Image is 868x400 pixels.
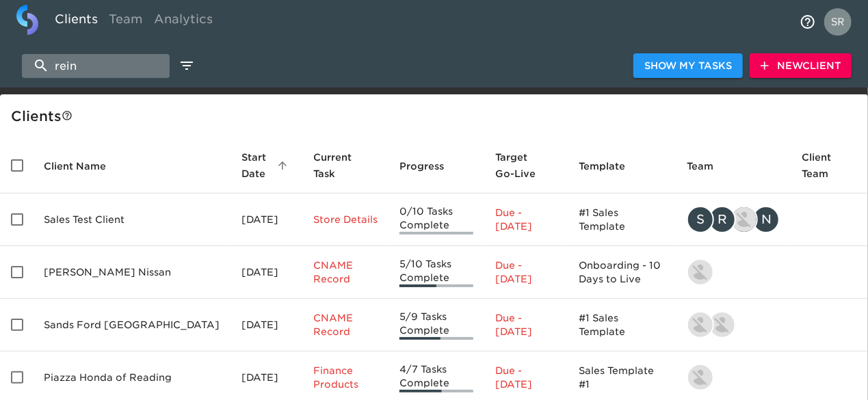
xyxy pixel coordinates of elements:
[313,149,360,182] span: This is the next Task in this Hub that should be completed
[313,364,378,391] p: Finance Products
[688,365,713,390] img: lowell@roadster.com
[688,312,713,337] img: lowell@roadster.com
[495,364,557,391] p: Due - [DATE]
[495,149,557,182] span: Target Go-Live
[241,149,291,182] span: Start Date
[568,299,676,351] td: #1 Sales Template
[33,246,231,299] td: [PERSON_NAME] Nissan
[16,5,38,35] img: logo
[633,53,743,79] button: Show My Tasks
[709,206,736,233] div: R
[644,57,732,75] span: Show My Tasks
[313,311,378,338] p: CNAME Record
[175,54,198,77] button: edit
[33,194,231,246] td: Sales Test Client
[750,53,852,79] button: NewClient
[791,5,824,38] button: notifications
[62,110,73,121] svg: This is a list of all of your clients and clients shared with you
[568,194,676,246] td: #1 Sales Template
[687,206,714,233] div: S
[752,206,780,233] div: N
[103,5,148,38] a: Team
[688,260,713,284] img: nikko.foster@roadster.com
[568,246,676,299] td: Onboarding - 10 Days to Live
[495,258,557,286] p: Due - [DATE]
[687,206,780,233] div: salesonboarding@roadster.com, rebecca.faulkner@roadster.com, ryan.hashemi@roadster.com, nicole.le...
[495,149,539,182] span: Calculated based on the start date and the duration of all Tasks contained in this Hub.
[802,149,857,182] span: Client Team
[761,57,841,75] span: New Client
[148,5,218,38] a: Analytics
[33,299,231,351] td: Sands Ford [GEOGRAPHIC_DATA]
[44,158,124,174] span: Client Name
[231,194,302,246] td: [DATE]
[389,299,484,351] td: 5/9 Tasks Complete
[495,311,557,338] p: Due - [DATE]
[231,246,302,299] td: [DATE]
[732,207,757,232] img: ryan.hashemi@roadster.com
[231,299,302,351] td: [DATE]
[399,158,462,174] span: Progress
[687,158,731,174] span: Team
[49,5,103,38] a: Clients
[687,311,780,338] div: lowell@roadster.com, kevin.lo@roadster.com
[824,8,852,36] img: Profile
[579,158,643,174] span: Template
[313,213,378,226] p: Store Details
[313,258,378,286] p: CNAME Record
[687,258,780,286] div: nikko.foster@roadster.com
[313,149,378,182] span: Current Task
[389,246,484,299] td: 5/10 Tasks Complete
[495,206,557,233] p: Due - [DATE]
[389,194,484,246] td: 0/10 Tasks Complete
[11,105,863,127] div: Client s
[710,312,735,337] img: kevin.lo@roadster.com
[687,364,780,391] div: lowell@roadster.com
[22,54,170,78] input: search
